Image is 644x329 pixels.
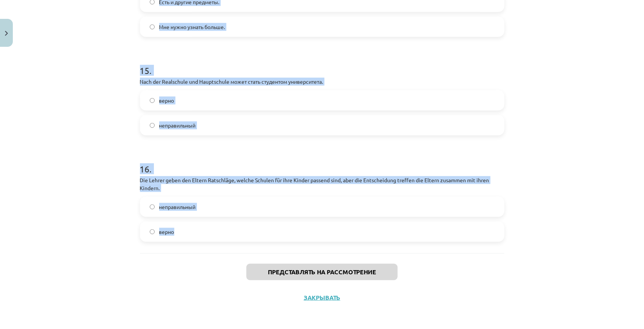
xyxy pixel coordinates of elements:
font: верно [159,228,174,235]
input: неправильный [150,204,155,209]
font: Закрывать [304,294,340,301]
button: Закрывать [301,294,343,301]
font: . [150,65,152,76]
font: . [150,163,152,174]
font: 16 [140,163,150,174]
font: неправильный [159,203,196,210]
font: Представлять на рассмотрение [268,268,376,276]
img: icon-close-lesson-0947bae3869378f0d4975bcd49f059093ad1ed9edebbc8119c70593378902aed.svg [5,31,8,36]
font: Nach der Realschule und Hauptschule может стать студентом университета. [140,78,323,85]
font: Die Lehrer geben den Eltern Ratschläge, welche Schulen für ihre Kinder passend sind, aber die Ent... [140,177,489,191]
input: верно [150,98,155,103]
input: верно [150,229,155,234]
button: Представлять на рассмотрение [246,264,398,280]
input: Мне нужно узнать больше. [150,25,155,29]
input: неправильный [150,123,155,128]
font: 15 [140,65,150,76]
font: неправильный [159,122,196,129]
font: Мне нужно узнать больше. [159,23,225,30]
font: верно [159,97,174,104]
